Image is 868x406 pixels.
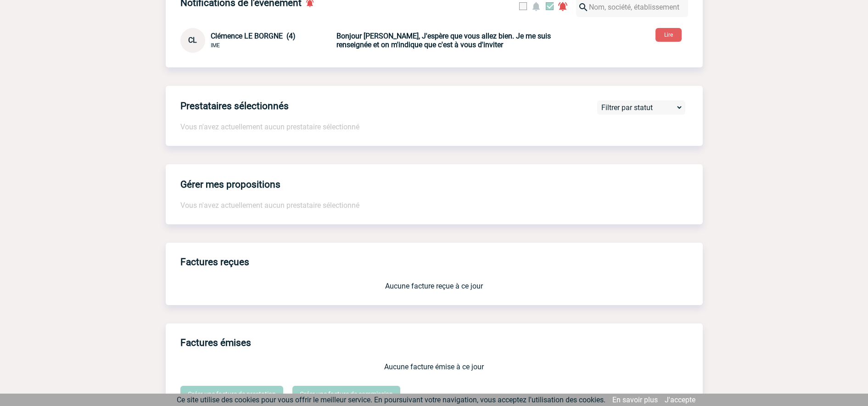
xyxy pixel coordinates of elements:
[180,386,283,402] a: Créer une facture de prestation
[211,42,220,49] span: IME
[292,386,400,402] a: Créer une facture de commission
[188,36,197,44] span: CL
[655,28,682,42] button: Lire
[665,395,695,404] a: J'accepte
[180,331,703,355] h3: Factures émises
[180,100,289,111] h4: Prestataires sélectionnés
[180,282,688,290] p: Aucune facture reçue à ce jour
[180,28,335,53] div: Conversation privée : Client - Agence
[180,250,703,274] h3: Factures reçues
[180,179,280,190] h4: Gérer mes propositions
[177,395,605,404] span: Ce site utilise des cookies pour vous offrir le meilleur service. En poursuivant votre navigation...
[180,201,688,210] p: Vous n'avez actuellement aucun prestataire sélectionné
[180,36,552,44] a: CL Clémence LE BORGNE (4) IME Bonjour [PERSON_NAME], J'espère que vous allez bien. Je me suis ren...
[180,122,703,131] p: Vous n'avez actuellement aucun prestataire sélectionné
[180,362,688,371] p: Aucune facture émise à ce jour
[612,395,658,404] a: En savoir plus
[211,32,296,40] span: Clémence LE BORGNE (4)
[336,32,551,49] b: Bonjour [PERSON_NAME], J'espère que vous allez bien. Je me suis renseignée et on m'indique que c'...
[648,30,689,39] a: Lire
